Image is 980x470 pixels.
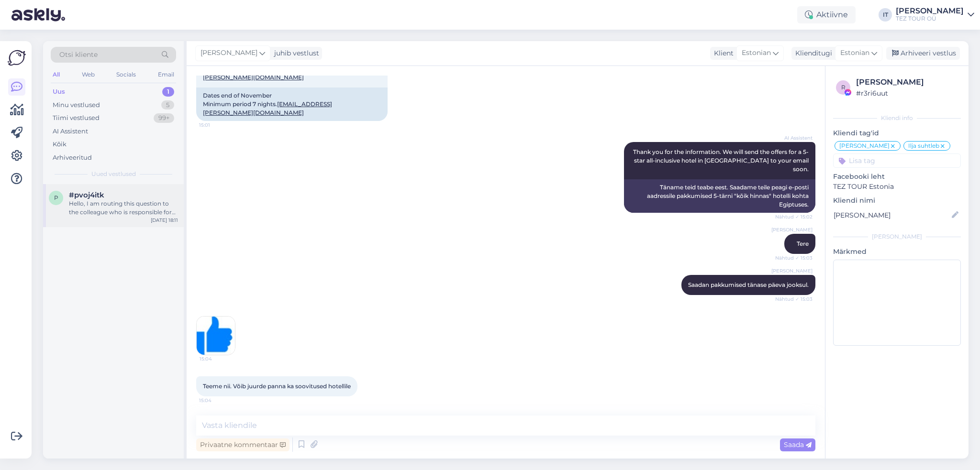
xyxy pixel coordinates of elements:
span: [PERSON_NAME] [771,226,813,233]
span: [PERSON_NAME] [839,143,890,149]
div: IT [879,8,892,22]
span: p [54,194,58,201]
div: Uus [53,87,65,97]
div: Hello, I am routing this question to the colleague who is responsible for this topic. The reply m... [69,199,178,217]
div: Dates end of November Minimum period 7 nights. [196,87,388,121]
div: Klient [710,48,734,58]
div: Kõik [53,140,67,149]
a: [PERSON_NAME]TEZ TOUR OÜ [896,7,974,22]
span: Thank you for the information. We will send the offers for a 5-star all-inclusive hotel in [GEOGR... [633,148,810,173]
span: [PERSON_NAME] [771,267,813,274]
div: [PERSON_NAME] [896,7,964,15]
div: Täname teid teabe eest. Saadame teile peagi e-posti aadressile pakkumised 5-tärni "kõik hinnas" h... [624,179,815,213]
span: 15:04 [199,397,235,404]
div: 5 [161,100,174,110]
img: Askly Logo [8,49,26,67]
div: # r3ri6uut [856,88,958,98]
span: Estonian [742,48,771,58]
span: Saada [784,440,812,449]
span: Ilja suhtleb [908,143,939,149]
span: AI Assistent [777,134,813,142]
p: Märkmed [833,247,961,257]
div: [PERSON_NAME] [833,232,961,241]
span: Otsi kliente [59,50,98,60]
span: Estonian [840,48,869,58]
p: Kliendi tag'id [833,128,961,138]
div: AI Assistent [53,127,88,136]
div: Tiimi vestlused [53,113,100,123]
span: Nähtud ✓ 15:02 [775,213,813,220]
div: Arhiveeritud [53,153,92,163]
span: Nähtud ✓ 15:03 [775,254,813,262]
div: Arhiveeri vestlus [886,47,960,60]
div: 1 [162,87,174,97]
div: Kliendi info [833,114,961,122]
span: r [841,84,846,91]
div: Web [80,68,97,81]
p: TEZ TOUR Estonia [833,182,961,192]
div: TEZ TOUR OÜ [896,15,964,22]
span: Saadan pakkumised tänase päeva jooksul. [688,281,809,288]
span: 15:01 [199,121,235,129]
p: Kliendi nimi [833,196,961,206]
span: #pvoj4itk [69,191,104,199]
div: Aktiivne [797,6,856,23]
p: Facebooki leht [833,172,961,182]
span: Teeme nii. Võib juurde panna ka soovitused hotellile [203,383,351,390]
div: Email [156,68,176,81]
div: [DATE] 18:11 [151,217,178,224]
div: juhib vestlust [270,48,319,58]
img: Attachment [197,317,235,355]
span: [PERSON_NAME] [200,48,257,58]
input: Lisa tag [833,153,961,168]
div: Klienditugi [791,48,832,58]
span: 15:04 [200,355,235,362]
div: [PERSON_NAME] [856,77,958,88]
div: Privaatne kommentaar [196,438,290,451]
input: Lisa nimi [834,210,950,220]
span: Nähtud ✓ 15:03 [775,295,813,303]
div: All [51,68,62,81]
span: Uued vestlused [91,170,136,178]
span: Tere [797,240,809,247]
div: Socials [114,68,138,81]
div: Minu vestlused [53,100,100,110]
div: 99+ [154,113,174,123]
